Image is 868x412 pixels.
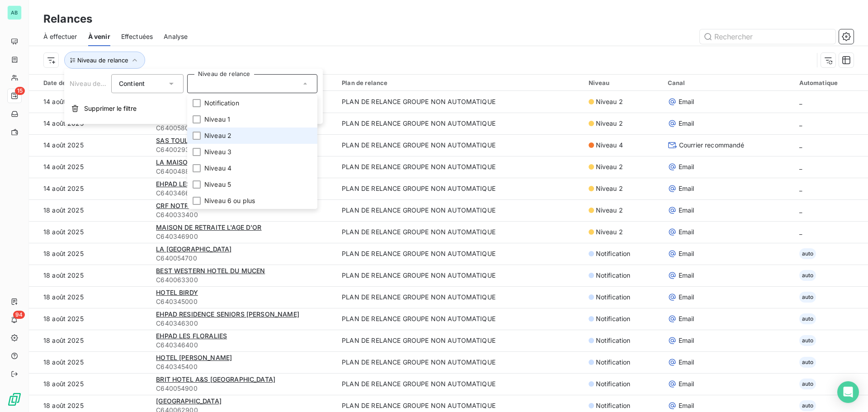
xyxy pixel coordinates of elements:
[679,314,694,323] span: Email
[156,123,331,133] span: C640058000
[837,381,859,403] div: Open Intercom Messenger
[156,289,198,296] span: HOTEL BIRDY
[336,156,583,178] td: PLAN DE RELANCE GROUPE NON AUTOMATIQUE
[156,332,227,340] span: EHPAD LES FLORALIES
[679,336,694,345] span: Email
[336,351,583,373] td: PLAN DE RELANCE GROUPE NON AUTOMATIQUE
[43,11,92,27] h3: Relances
[679,119,694,128] span: Email
[204,115,230,124] span: Niveau 1
[679,249,694,258] span: Email
[7,89,21,103] a: 15
[799,379,816,389] span: auto
[156,232,331,241] span: C640346900
[679,379,694,388] span: Email
[29,351,151,373] td: 18 août 2025
[43,79,145,87] div: Date de relance
[164,32,188,41] span: Analyse
[29,178,151,199] td: 14 août 2025
[679,184,694,193] span: Email
[336,178,583,199] td: PLAN DE RELANCE GROUPE NON AUTOMATIQUE
[84,104,137,113] span: Supprimer le filtre
[156,267,265,275] span: BEST WESTERN HOTEL DU MUCEN
[596,119,623,128] span: Niveau 2
[156,180,224,188] span: EHPAD LES PAILLONS
[799,206,802,214] span: _
[336,243,583,265] td: PLAN DE RELANCE GROUPE NON AUTOMATIQUE
[596,379,631,388] span: Notification
[336,113,583,134] td: PLAN DE RELANCE GROUPE NON AUTOMATIQUE
[29,91,151,113] td: 14 août 2025
[156,210,331,219] span: C640033400
[156,158,264,166] span: LA MAISON - [GEOGRAPHIC_DATA]
[7,5,22,20] div: AB
[589,79,657,86] div: Niveau
[596,336,631,345] span: Notification
[336,265,583,286] td: PLAN DE RELANCE GROUPE NON AUTOMATIQUE
[596,206,623,215] span: Niveau 2
[204,147,231,156] span: Niveau 3
[7,392,22,407] img: Logo LeanPay
[156,145,331,154] span: C640029300
[679,206,694,215] span: Email
[596,184,623,193] span: Niveau 2
[119,80,145,87] span: Contient
[156,354,232,361] span: HOTEL [PERSON_NAME]
[596,141,623,150] span: Niveau 4
[29,286,151,308] td: 18 août 2025
[336,286,583,308] td: PLAN DE RELANCE GROUPE NON AUTOMATIQUE
[156,189,331,198] span: C640346600
[156,137,206,144] span: SAS TOULONET
[596,97,623,106] span: Niveau 2
[29,199,151,221] td: 18 août 2025
[799,119,802,127] span: _
[799,98,802,105] span: _
[156,167,331,176] span: C640048800
[668,79,788,86] div: Canal
[29,265,151,286] td: 18 août 2025
[700,29,835,44] input: Rechercher
[596,162,623,171] span: Niveau 2
[88,32,110,41] span: À venir
[336,330,583,351] td: PLAN DE RELANCE GROUPE NON AUTOMATIQUE
[156,297,331,306] span: C640345000
[204,131,231,140] span: Niveau 2
[679,358,694,367] span: Email
[679,227,694,237] span: Email
[156,384,331,393] span: C640054900
[679,293,694,302] span: Email
[70,80,125,87] span: Niveau de relance
[799,335,816,346] span: auto
[156,275,331,284] span: C640063300
[799,141,802,149] span: _
[29,330,151,351] td: 18 août 2025
[156,223,261,231] span: MAISON DE RETRAITE L'AGE D'OR
[13,311,25,319] span: 94
[121,32,153,41] span: Effectuées
[799,163,802,170] span: _
[596,401,631,410] span: Notification
[679,271,694,280] span: Email
[342,79,577,86] div: Plan de relance
[799,79,863,86] div: Automatique
[799,228,802,236] span: _
[799,185,802,192] span: _
[596,314,631,323] span: Notification
[204,164,231,173] span: Niveau 4
[799,400,816,411] span: auto
[29,156,151,178] td: 14 août 2025
[679,401,694,410] span: Email
[799,292,816,303] span: auto
[156,202,266,209] span: CRF NOTRE DAME DE BON VOYAGE
[156,341,331,350] span: C640346400
[156,397,222,405] span: [GEOGRAPHIC_DATA]
[43,32,77,41] span: À effectuer
[29,373,151,395] td: 18 août 2025
[29,113,151,134] td: 14 août 2025
[156,254,331,263] span: C640054700
[29,134,151,156] td: 14 août 2025
[799,313,816,324] span: auto
[64,52,145,69] button: Niveau de relance
[336,134,583,156] td: PLAN DE RELANCE GROUPE NON AUTOMATIQUE
[799,357,816,368] span: auto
